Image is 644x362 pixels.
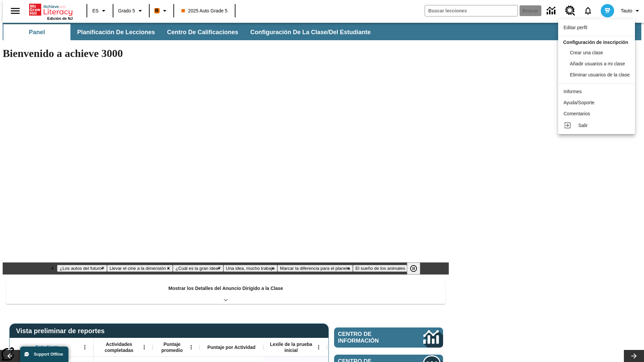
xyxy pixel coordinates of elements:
span: Eliminar usuarios de la clase [570,72,630,77]
span: Salir [578,123,588,128]
span: Comentarios [563,111,590,116]
span: Añadir usuarios a mi clase [570,61,625,66]
span: Editar perfil [563,25,587,30]
span: Crear una clase [570,50,603,55]
span: Configuración de inscripción [563,40,628,45]
span: Informes [563,89,582,94]
span: Ayuda/Soporte [563,100,594,105]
